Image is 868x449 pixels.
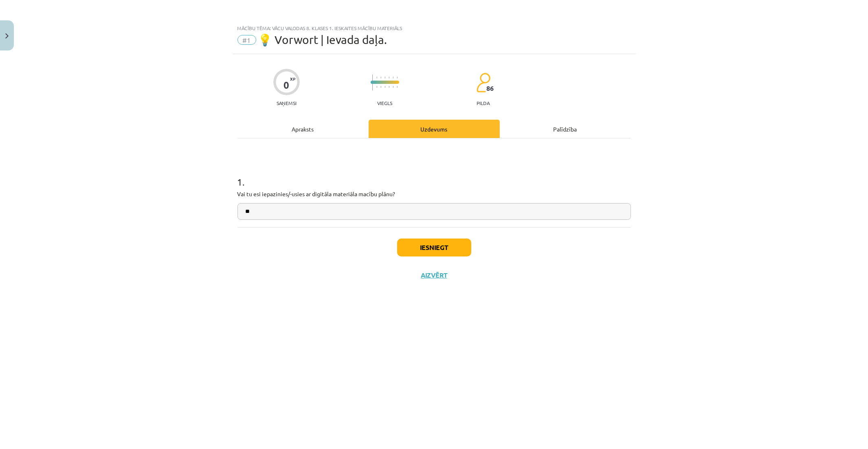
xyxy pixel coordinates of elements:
p: pilda [477,100,490,106]
img: icon-short-line-57e1e144782c952c97e751825c79c345078a6d821885a25fce030b3d8c18986b.svg [397,86,398,88]
img: icon-short-line-57e1e144782c952c97e751825c79c345078a6d821885a25fce030b3d8c18986b.svg [380,86,381,88]
img: icon-short-line-57e1e144782c952c97e751825c79c345078a6d821885a25fce030b3d8c18986b.svg [380,77,381,79]
img: icon-short-line-57e1e144782c952c97e751825c79c345078a6d821885a25fce030b3d8c18986b.svg [376,77,377,79]
img: icon-close-lesson-0947bae3869378f0d4975bcd49f059093ad1ed9edebbc8119c70593378902aed.svg [5,33,9,39]
p: Viegls [377,100,392,106]
p: Saņemsi [273,100,300,106]
span: #1 [237,35,256,45]
div: Uzdevums [369,120,500,138]
img: icon-short-line-57e1e144782c952c97e751825c79c345078a6d821885a25fce030b3d8c18986b.svg [385,77,385,79]
div: Palīdzība [500,120,631,138]
div: Mācību tēma: Vācu valodas 8. klases 1. ieskaites mācību materiāls [237,25,631,31]
p: Vai tu esi iepazinies/-usies ar digitāla materiāla macību plānu? [237,190,631,198]
img: icon-short-line-57e1e144782c952c97e751825c79c345078a6d821885a25fce030b3d8c18986b.svg [393,77,393,79]
img: icon-short-line-57e1e144782c952c97e751825c79c345078a6d821885a25fce030b3d8c18986b.svg [376,86,377,88]
div: Apraksts [237,120,369,138]
div: 0 [283,79,289,91]
span: XP [290,77,295,81]
button: Aizvērt [419,271,450,279]
img: icon-short-line-57e1e144782c952c97e751825c79c345078a6d821885a25fce030b3d8c18986b.svg [393,86,393,88]
img: icon-short-line-57e1e144782c952c97e751825c79c345078a6d821885a25fce030b3d8c18986b.svg [385,86,385,88]
h1: 1 . [237,162,631,187]
img: icon-short-line-57e1e144782c952c97e751825c79c345078a6d821885a25fce030b3d8c18986b.svg [389,86,389,88]
button: Iesniegt [397,239,471,256]
img: icon-long-line-d9ea69661e0d244f92f715978eff75569469978d946b2353a9bb055b3ed8787d.svg [372,74,373,90]
img: icon-short-line-57e1e144782c952c97e751825c79c345078a6d821885a25fce030b3d8c18986b.svg [389,77,389,79]
img: students-c634bb4e5e11cddfef0936a35e636f08e4e9abd3cc4e673bd6f9a4125e45ecb1.svg [476,72,490,93]
span: 💡 Vorwort | Ievada daļa. [258,33,387,46]
img: icon-short-line-57e1e144782c952c97e751825c79c345078a6d821885a25fce030b3d8c18986b.svg [397,77,398,79]
span: 86 [486,85,494,92]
